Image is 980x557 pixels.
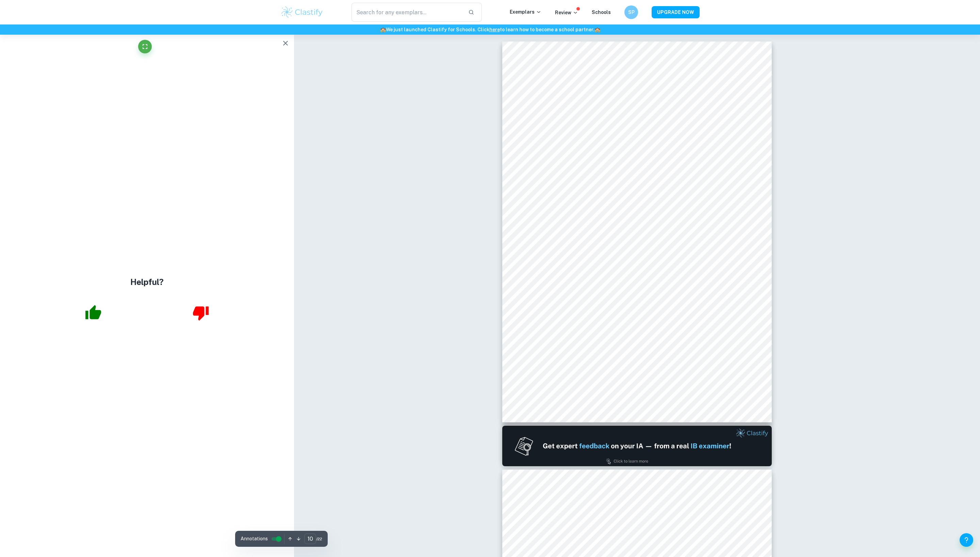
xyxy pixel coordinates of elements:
[592,10,611,15] a: Schools
[624,5,638,19] button: SP
[510,8,541,16] p: Exemplars
[130,276,164,288] h4: Helpful?
[380,27,386,32] span: 🏫
[652,6,700,18] button: UPGRADE NOW
[352,3,463,22] input: Search for any exemplars...
[502,426,772,466] img: Ad
[280,5,324,19] img: Clastify logo
[555,9,578,16] p: Review
[594,27,600,32] span: 🏫
[960,533,973,547] button: Help and Feedback
[241,535,268,542] span: Annotations
[1,26,979,33] h6: We just launched Clastify for Schools. Click to learn how to become a school partner.
[138,40,152,53] button: Fullscreen
[627,9,635,16] h6: SP
[489,27,500,32] a: here
[316,536,322,542] span: / 22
